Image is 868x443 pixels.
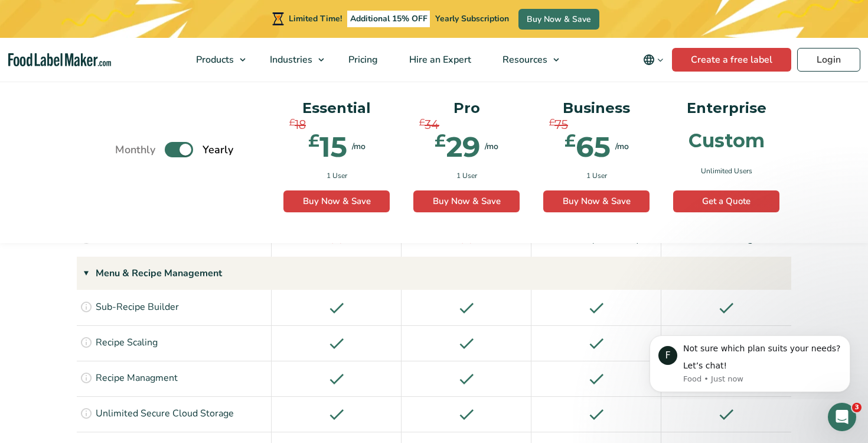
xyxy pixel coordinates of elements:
a: Buy Now & Save [413,190,520,213]
a: Pricing [333,38,391,82]
div: Menu & Recipe Management [77,257,791,290]
button: Change language [635,48,672,72]
div: 65 [564,132,611,161]
span: Products [192,53,235,66]
span: Additional 15% OFF [347,11,430,27]
a: Create a free label [672,48,791,72]
span: 1 User [327,170,347,181]
a: Food Label Maker homepage [8,53,111,67]
p: Enterprise [673,97,779,119]
span: £ [289,116,295,130]
iframe: Intercom notifications message [632,325,868,399]
iframe: Intercom live chat [828,403,856,431]
span: £ [308,132,319,150]
span: 3 [852,403,862,412]
span: £ [564,132,576,150]
p: Essential [283,97,390,119]
p: Pro [413,97,520,119]
span: Monthly [115,142,155,158]
label: Toggle [165,143,193,158]
span: /mo [352,141,366,153]
a: Resources [487,38,565,82]
a: Products [181,38,252,82]
a: Login [797,48,860,72]
p: Recipe Managment [96,371,178,386]
span: 18 [295,116,306,134]
p: Unlimited Secure Cloud Storage [96,406,234,422]
a: Industries [254,38,330,82]
div: Custom [688,131,765,150]
span: £ [435,132,446,150]
span: Pricing [345,53,379,66]
span: 75 [554,116,568,134]
a: Buy Now & Save [543,190,650,213]
span: Limited Time! [289,13,342,24]
a: Get a Quote [673,190,779,213]
a: Buy Now & Save [283,190,390,213]
span: £ [419,116,425,130]
span: /mo [485,141,498,153]
span: Yearly Subscription [435,13,509,24]
span: 34 [425,116,439,134]
span: 1 User [456,170,477,181]
span: Resources [499,53,549,66]
span: /mo [615,141,629,153]
span: Hire an Expert [406,53,472,66]
div: 29 [435,132,480,161]
div: 15 [308,132,347,161]
span: Industries [266,53,314,66]
a: Buy Now & Save [518,9,599,30]
span: Unlimited Users [701,166,752,176]
a: Hire an Expert [394,38,484,82]
span: £ [549,116,554,130]
p: Business [543,97,650,119]
p: Sub-Recipe Builder [96,300,179,315]
span: Yearly [203,142,233,158]
p: Recipe Scaling [96,335,158,351]
span: 1 User [586,170,607,181]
